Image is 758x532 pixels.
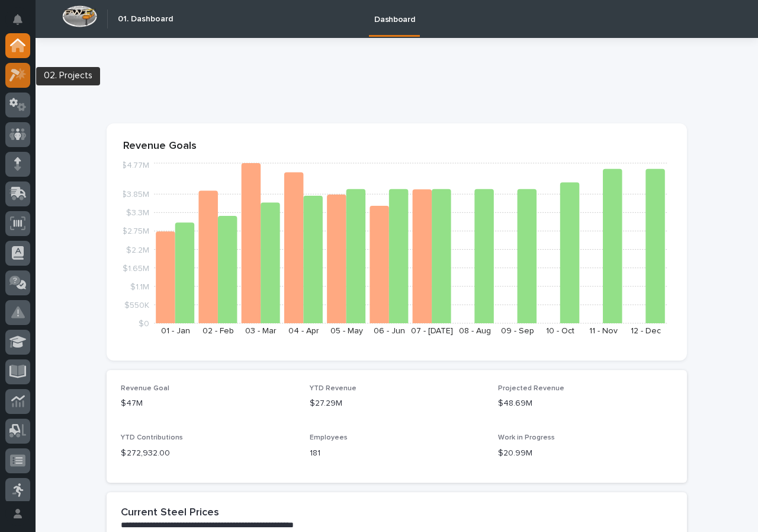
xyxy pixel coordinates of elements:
[459,327,491,335] text: 08 - Aug
[122,227,149,235] tspan: $2.75M
[203,327,234,335] text: 02 - Feb
[121,447,296,460] p: $ 272,932.00
[126,246,149,254] tspan: $2.2M
[123,140,670,153] p: Revenue Goals
[121,161,149,170] tspan: $4.77M
[5,7,30,32] button: Notifications
[118,14,173,24] h2: 01. Dashboard
[139,320,149,328] tspan: $0
[310,397,484,410] p: $27.29M
[121,434,183,441] span: YTD Contributions
[498,397,673,410] p: $48.69M
[546,327,574,335] text: 10 - Oct
[121,385,169,392] span: Revenue Goal
[15,14,30,33] div: Notifications
[498,447,673,460] p: $20.99M
[330,327,363,335] text: 05 - May
[498,434,555,441] span: Work in Progress
[161,327,190,335] text: 01 - Jan
[121,397,296,410] p: $47M
[124,301,149,309] tspan: $550K
[374,327,405,335] text: 06 - Jun
[310,434,348,441] span: Employees
[310,447,484,460] p: 181
[498,385,564,392] span: Projected Revenue
[126,209,149,217] tspan: $3.3M
[589,327,618,335] text: 11 - Nov
[501,327,534,335] text: 09 - Sep
[411,327,453,335] text: 07 - [DATE]
[130,282,149,291] tspan: $1.1M
[310,385,356,392] span: YTD Revenue
[245,327,277,335] text: 03 - Mar
[121,506,219,520] h2: Current Steel Prices
[288,327,319,335] text: 04 - Apr
[123,264,149,272] tspan: $1.65M
[62,5,97,27] img: Workspace Logo
[631,327,661,335] text: 12 - Dec
[121,190,149,199] tspan: $3.85M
